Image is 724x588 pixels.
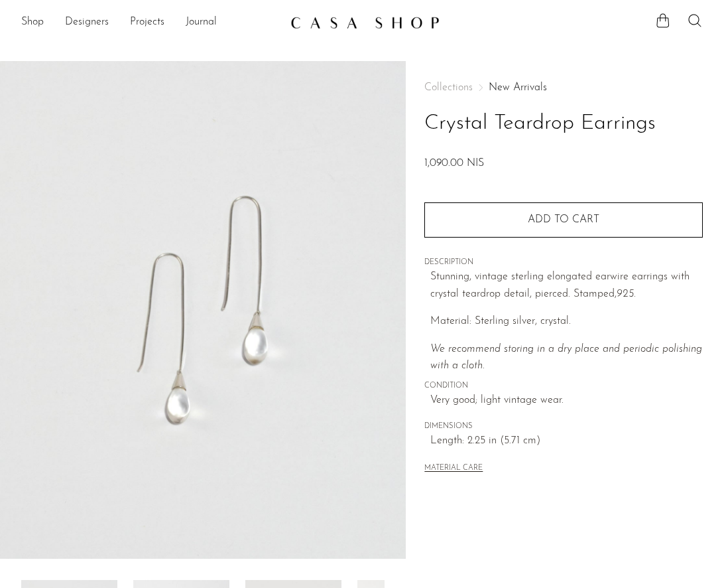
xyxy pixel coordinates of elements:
p: Stunning, vintage sterling elongated earwire earrings with crystal teardrop detail, pierced. Stam... [430,269,703,303]
ul: NEW HEADER MENU [21,11,280,34]
span: Length: 2.25 in (5.71 cm) [430,433,703,450]
button: MATERIAL CARE [424,464,483,474]
span: 1,090.00 NIS [424,158,484,169]
span: DIMENSIONS [424,421,703,433]
span: DESCRIPTION [424,257,703,269]
nav: Desktop navigation [21,11,280,34]
a: Designers [65,14,109,31]
nav: Breadcrumbs [424,82,703,93]
a: New Arrivals [489,82,547,93]
a: Projects [130,14,164,31]
span: Add to cart [528,214,599,225]
a: Shop [21,14,44,31]
a: Journal [186,14,217,31]
span: Very good; light vintage wear. [430,392,703,409]
em: 925. [617,289,636,299]
p: Material: Sterling silver, crystal. [430,313,703,331]
span: Collections [424,82,473,93]
i: We recommend storing in a dry place and periodic polishing with a cloth. [430,344,702,372]
span: CONDITION [424,380,703,392]
h1: Crystal Teardrop Earrings [424,107,703,141]
button: Add to cart [424,202,703,237]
